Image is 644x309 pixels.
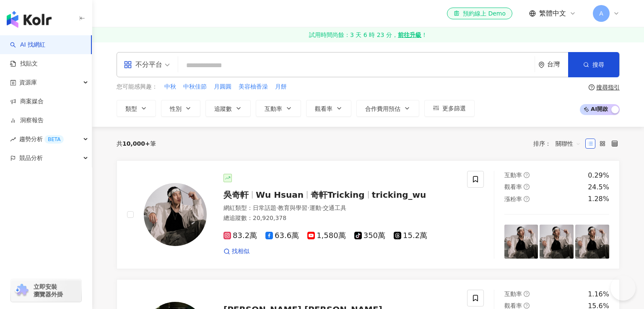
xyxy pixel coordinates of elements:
span: 日常話題 [253,204,276,211]
span: 83.2萬 [223,231,257,240]
button: 類型 [117,100,156,117]
a: 試用時間尚餘：3 天 6 時 23 分，前往升級！ [92,27,644,42]
span: 類型 [125,105,137,112]
span: 中秋佳節 [183,83,207,91]
span: 互動率 [504,291,522,297]
span: A [599,9,603,18]
span: Wu Hsuan [256,190,304,200]
span: 趨勢分析 [19,130,64,149]
div: BETA [44,135,64,144]
span: 月餅 [275,83,287,91]
div: 1.16% [588,290,609,299]
span: 教育與學習 [278,204,307,211]
span: 您可能感興趣： [117,83,158,91]
span: · [276,204,278,211]
a: 預約線上 Demo [447,8,512,19]
span: rise [10,136,16,142]
div: 共 筆 [117,140,156,147]
span: 漲粉率 [504,196,522,202]
span: 觀看率 [315,105,332,112]
span: question-circle [524,303,530,309]
button: 性別 [161,100,200,117]
span: 立即安裝 瀏覽器外掛 [34,283,63,298]
a: KOL Avatar吳奇軒Wu Hsuan奇軒Trickingtricking_wu網紅類型：日常話題·教育與學習·運動·交通工具總追蹤數：20,920,37883.2萬63.6萬1,580萬3... [117,160,620,269]
span: 美容柚香澡 [239,83,268,91]
span: 交通工具 [323,204,346,211]
iframe: Help Scout Beacon - Open [610,275,636,301]
span: 找相似 [232,247,249,256]
span: 性別 [170,105,182,112]
button: 互動率 [256,100,301,117]
a: chrome extension立即安裝 瀏覽器外掛 [11,279,81,302]
button: 月圓圓 [213,82,232,92]
span: 吳奇軒 [223,190,249,200]
div: 搜尋指引 [596,84,620,91]
button: 月餅 [275,82,287,92]
span: appstore [124,60,132,69]
span: 奇軒Tricking [311,190,365,200]
a: 商案媒合 [10,97,44,106]
img: logo [7,11,52,28]
div: 總追蹤數 ： 20,920,378 [223,214,457,223]
span: · [307,204,309,211]
img: post-image [504,225,538,259]
img: KOL Avatar [144,183,207,246]
span: 15.2萬 [394,231,427,240]
span: question-circle [524,172,530,178]
span: question-circle [589,84,595,90]
span: 中秋 [164,83,176,91]
span: 10,000+ [122,140,150,147]
button: 追蹤數 [205,100,251,117]
span: question-circle [524,291,530,297]
strong: 前往升級 [398,31,421,39]
span: 更多篩選 [442,105,466,112]
div: 不分平台 [124,58,162,71]
span: 互動率 [265,105,282,112]
span: 搜尋 [592,61,604,68]
a: 洞察報告 [10,116,44,125]
a: 找貼文 [10,60,38,68]
span: 資源庫 [19,73,37,92]
span: 觀看率 [504,302,522,309]
span: tricking_wu [372,190,426,200]
div: 1.28% [588,194,609,204]
button: 觀看率 [306,100,351,117]
div: 24.5% [588,183,609,192]
span: 月圓圓 [214,83,231,91]
span: 運動 [309,204,321,211]
span: 觀看率 [504,183,522,190]
span: 繁體中文 [539,9,566,18]
span: environment [538,62,545,68]
span: 350萬 [354,231,385,240]
span: question-circle [524,196,530,202]
span: 63.6萬 [265,231,299,240]
button: 美容柚香澡 [238,82,268,92]
a: 找相似 [223,247,249,256]
div: 台灣 [547,61,568,68]
div: 排序： [533,137,585,150]
span: 合作費用預估 [365,105,400,112]
button: 更多篩選 [424,100,475,117]
span: · [321,204,323,211]
button: 搜尋 [568,52,619,77]
span: question-circle [524,184,530,190]
div: 預約線上 Demo [454,9,506,18]
img: post-image [575,225,609,259]
span: 關聯性 [556,137,581,150]
span: 1,580萬 [307,231,346,240]
button: 中秋佳節 [183,82,207,92]
span: 互動率 [504,172,522,178]
span: 競品分析 [19,149,43,168]
div: 0.29% [588,171,609,180]
span: 追蹤數 [214,105,232,112]
a: searchAI 找網紅 [10,41,45,49]
img: post-image [540,225,574,259]
img: chrome extension [13,284,30,297]
button: 合作費用預估 [356,100,419,117]
button: 中秋 [164,82,177,92]
div: 網紅類型 ： [223,204,457,212]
